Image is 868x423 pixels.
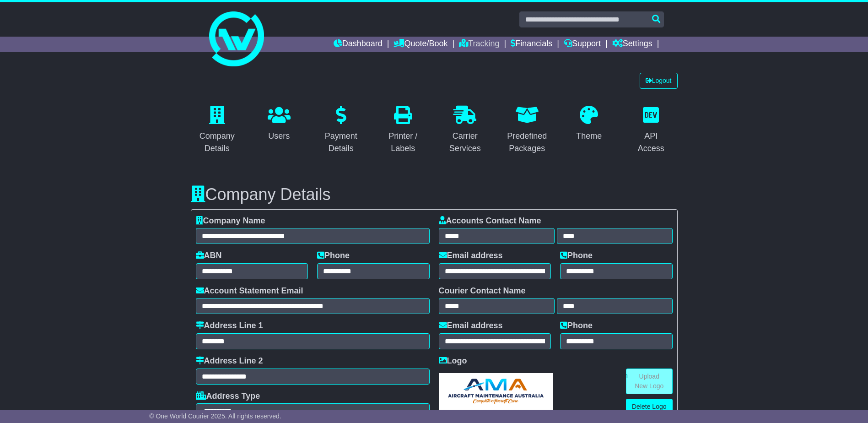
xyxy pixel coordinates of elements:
label: Phone [317,251,350,261]
label: Email address [439,321,503,331]
div: Predefined Packages [507,130,548,155]
a: Predefined Packages [501,103,554,158]
a: Tracking [459,37,499,52]
a: Upload New Logo [626,369,673,394]
label: Phone [560,321,593,331]
label: Accounts Contact Name [439,216,541,226]
div: API Access [631,130,672,155]
div: Company Details [197,130,238,155]
label: Address Line 2 [196,356,263,366]
label: Address Type [196,391,260,401]
a: Users [262,103,297,146]
h3: Company Details [191,185,678,204]
a: Support [564,37,601,52]
label: Logo [439,356,467,366]
a: Printer / Labels [377,103,430,158]
a: Carrier Services [439,103,492,158]
label: Email address [439,251,503,261]
a: Quote/Book [394,37,447,52]
a: Dashboard [334,37,383,52]
a: Payment Details [315,103,368,158]
a: Logout [640,73,678,89]
div: Carrier Services [445,130,486,155]
div: Theme [576,130,602,142]
label: Address Line 1 [196,321,263,331]
a: API Access [625,103,678,158]
label: Courier Contact Name [439,286,526,296]
label: Account Statement Email [196,286,303,296]
label: ABN [196,251,222,261]
div: Payment Details [321,130,362,155]
label: Phone [560,251,593,261]
a: Company Details [191,103,244,158]
img: 2Q== [439,373,553,410]
a: Theme [570,103,608,146]
span: © One World Courier 2025. All rights reserved. [149,412,281,420]
a: Settings [612,37,652,52]
a: Financials [511,37,552,52]
a: Delete Logo [626,399,673,415]
label: Company Name [196,216,265,226]
div: Printer / Labels [383,130,424,155]
div: Users [268,130,291,142]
